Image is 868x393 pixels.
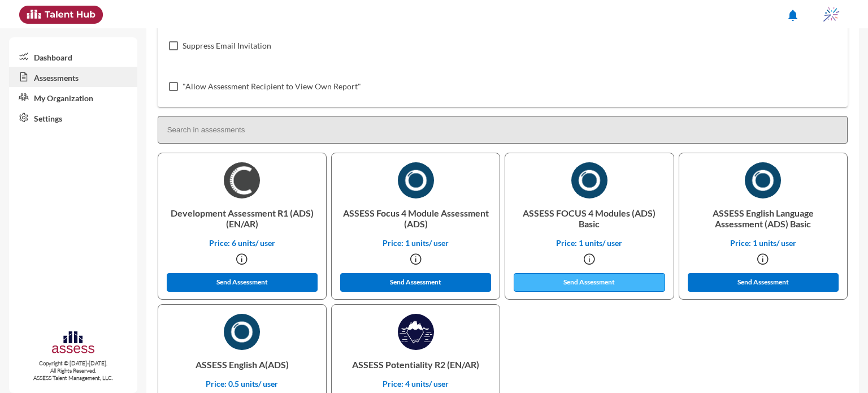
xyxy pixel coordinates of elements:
[167,379,317,388] p: Price: 0.5 units/ user
[341,198,491,238] p: ASSESS Focus 4 Module Assessment (ADS)
[183,39,271,53] span: Suppress Email Invitation
[514,198,664,238] p: ASSESS FOCUS 4 Modules (ADS) Basic
[688,238,838,248] p: Price: 1 units/ user
[167,198,317,238] p: Development Assessment R1 (ADS) (EN/AR)
[51,330,96,357] img: assesscompany-logo.png
[9,360,137,382] p: Copyright © [DATE]-[DATE]. All Rights Reserved. ASSESS Talent Management, LLC.
[688,198,838,238] p: ASSESS English Language Assessment (ADS) Basic
[167,350,317,379] p: ASSESS English A(ADS)
[9,46,137,67] a: Dashboard
[341,379,491,388] p: Price: 4 units/ user
[340,273,492,292] button: Send Assessment
[9,67,137,87] a: Assessments
[167,273,318,292] button: Send Assessment
[688,273,839,292] button: Send Assessment
[167,238,317,248] p: Price: 6 units/ user
[514,238,664,248] p: Price: 1 units/ user
[9,87,137,107] a: My Organization
[514,273,665,292] button: Send Assessment
[183,80,361,93] span: "Allow Assessment Recipient to View Own Report"
[786,8,800,22] mat-icon: notifications
[341,238,491,248] p: Price: 1 units/ user
[9,107,137,128] a: Settings
[341,350,491,379] p: ASSESS Potentiality R2 (EN/AR)
[158,116,848,144] input: Search in assessments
